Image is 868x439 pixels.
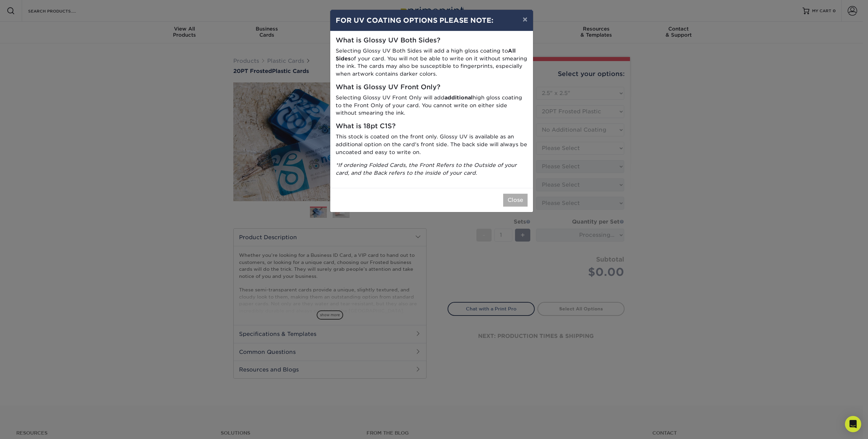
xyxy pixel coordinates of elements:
button: Close [503,194,528,207]
h5: What is 18pt C1S? [336,122,528,130]
strong: All Sides [336,47,516,62]
div: Open Intercom Messenger [845,416,861,432]
h5: What is Glossy UV Front Only? [336,83,528,91]
i: *If ordering Folded Cards, the Front Refers to the Outside of your card, and the Back refers to t... [336,162,517,176]
strong: additional [445,94,473,101]
p: Selecting Glossy UV Both Sides will add a high gloss coating to of your card. You will not be abl... [336,47,528,78]
h5: What is Glossy UV Both Sides? [336,37,528,44]
h4: FOR UV COATING OPTIONS PLEASE NOTE: [336,15,528,25]
p: Selecting Glossy UV Front Only will add high gloss coating to the Front Only of your card. You ca... [336,94,528,117]
p: This stock is coated on the front only. Glossy UV is available as an additional option on the car... [336,133,528,156]
button: × [517,10,533,29]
